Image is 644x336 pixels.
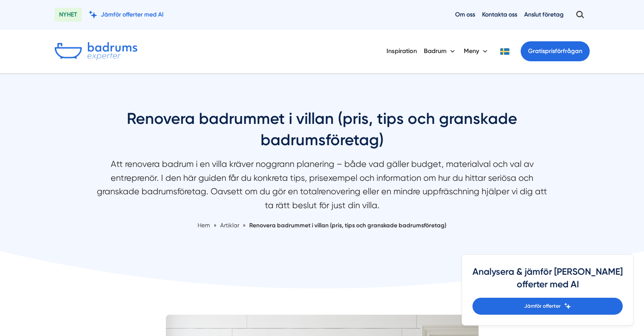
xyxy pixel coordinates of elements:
a: Artiklar [220,222,241,229]
a: Jämför offerter [472,298,623,315]
span: Jämför offerter [524,302,561,310]
a: Om oss [455,10,475,19]
a: Kontakta oss [482,10,517,19]
button: Badrum [424,40,457,63]
a: Anslut företag [524,10,564,19]
p: Att renovera badrum i en villa kräver noggrann planering – både vad gäller budget, materialval oc... [92,157,552,216]
h4: Analysera & jämför [PERSON_NAME] offerter med AI [472,265,623,298]
span: NYHET [55,8,82,22]
a: Gratisprisförfrågan [521,41,590,61]
a: Hem [198,222,210,229]
span: » [243,221,246,230]
a: Inspiration [386,40,417,62]
h1: Renovera badrummet i villan (pris, tips och granskade badrumsföretag) [92,108,552,157]
span: Gratis [528,47,545,55]
img: Badrumsexperter.se logotyp [55,42,137,60]
span: Jämför offerter med AI [101,10,164,19]
span: Artiklar [220,222,239,229]
span: » [214,221,217,230]
a: Renovera badrummet i villan (pris, tips och granskade badrumsföretag) [249,222,446,229]
nav: Breadcrumb [92,221,552,230]
button: Meny [464,40,489,63]
a: Jämför offerter med AI [89,10,164,19]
